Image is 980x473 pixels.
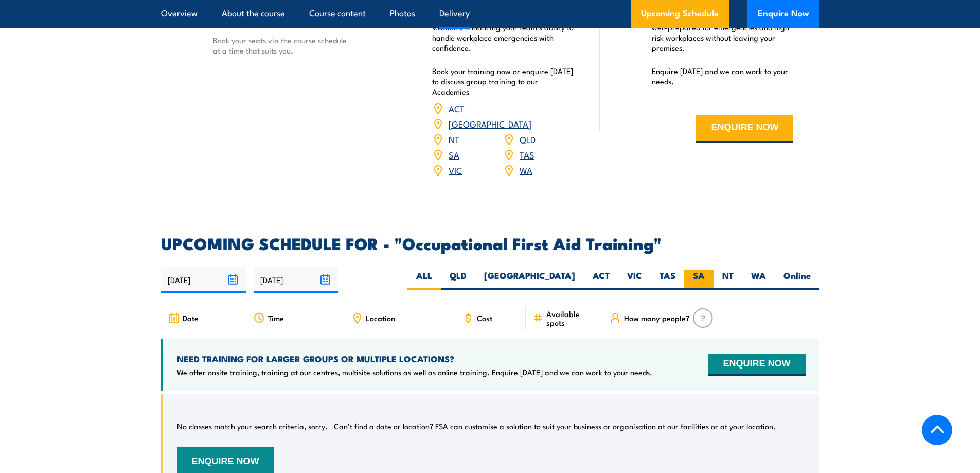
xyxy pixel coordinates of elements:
[268,313,284,322] span: Time
[161,236,819,250] h2: UPCOMING SCHEDULE FOR - "Occupational First Aid Training"
[449,164,462,176] a: VIC
[477,313,492,322] span: Cost
[684,270,714,290] label: SA
[714,270,742,290] label: NT
[520,133,536,145] a: QLD
[624,313,690,322] span: How many people?
[696,115,793,143] button: ENQUIRE NOW
[520,148,534,161] a: TAS
[618,270,651,290] label: VIC
[177,367,652,377] p: We offer onsite training, training at our centres, multisite solutions as well as online training...
[213,35,355,56] p: Book your seats via the course schedule at a time that suits you.
[254,267,338,293] input: To date
[742,270,775,290] label: WA
[183,313,199,322] span: Date
[708,354,805,376] button: ENQUIRE NOW
[334,421,776,431] p: Can’t find a date or location? FSA can customise a solution to suit your business or organisation...
[449,148,459,161] a: SA
[775,270,819,290] label: Online
[407,270,441,290] label: ALL
[449,102,465,114] a: ACT
[177,353,652,364] h4: NEED TRAINING FOR LARGER GROUPS OR MULTIPLE LOCATIONS?
[432,66,574,97] p: Book your training now or enquire [DATE] to discuss group training to our Academies
[366,313,395,322] span: Location
[441,270,475,290] label: QLD
[584,270,618,290] label: ACT
[449,133,459,145] a: NT
[475,270,584,290] label: [GEOGRAPHIC_DATA]
[546,309,595,327] span: Available spots
[449,117,531,130] a: [GEOGRAPHIC_DATA]
[177,421,328,431] p: No classes match your search criteria, sorry.
[652,66,794,86] p: Enquire [DATE] and we can work to your needs.
[520,164,532,176] a: WA
[161,267,246,293] input: From date
[651,270,684,290] label: TAS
